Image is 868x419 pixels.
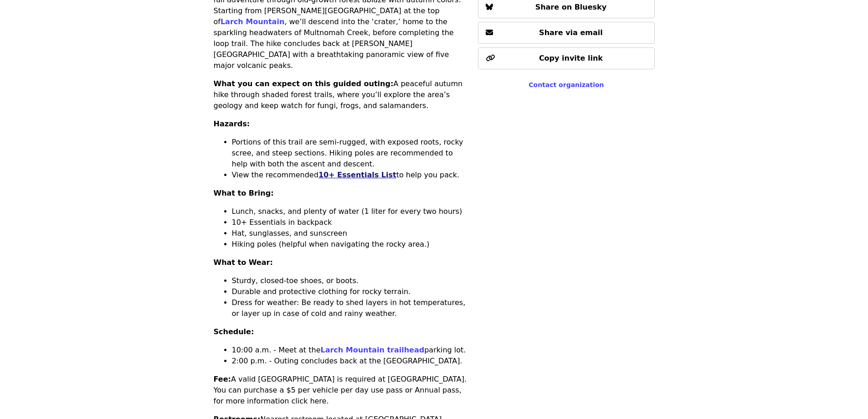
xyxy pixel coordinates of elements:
a: Larch Mountain [221,17,284,26]
li: Sturdy, closed-toe shoes, or boots. [232,275,467,286]
p: A valid [GEOGRAPHIC_DATA] is required at [GEOGRAPHIC_DATA]. You can purchase a $5 per vehicle per... [214,374,467,407]
li: Portions of this trail are semi-rugged, with exposed roots, rocky scree, and steep sections. Hiki... [232,137,467,170]
li: Hiking poles (helpful when navigating the rocky area.) [232,239,467,250]
button: Copy invite link [478,47,654,69]
li: Lunch, snacks, and plenty of water (1 liter for every two hours) [232,206,467,217]
strong: Hazards: [214,119,250,128]
span: Copy invite link [539,54,603,62]
a: Larch Mountain trailhead [320,346,424,354]
button: Share via email [478,22,654,44]
strong: What you can expect on this guided outing: [214,79,394,88]
li: Dress for weather: Be ready to shed layers in hot temperatures, or layer up in case of cold and r... [232,297,467,319]
li: 2:00 p.m. - Outing concludes back at the [GEOGRAPHIC_DATA]. [232,356,467,367]
span: Share via email [539,28,603,37]
li: Hat, sunglasses, and sunscreen [232,228,467,239]
strong: What to Bring: [214,189,274,197]
a: 10+ Essentials List [318,171,396,179]
strong: Schedule: [214,327,254,336]
li: View the recommended to help you pack. [232,170,467,181]
li: 10+ Essentials in backpack [232,217,467,228]
span: Share on Bluesky [535,3,607,11]
a: Contact organization [529,81,604,88]
li: 10:00 a.m. - Meet at the parking lot. [232,345,467,356]
strong: Fee: [214,375,231,383]
li: Durable and protective clothing for rocky terrain. [232,286,467,297]
p: A peaceful autumn hike through shaded forest trails, where you’ll explore the area’s geology and ... [214,78,467,111]
strong: What to Wear: [214,258,273,267]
